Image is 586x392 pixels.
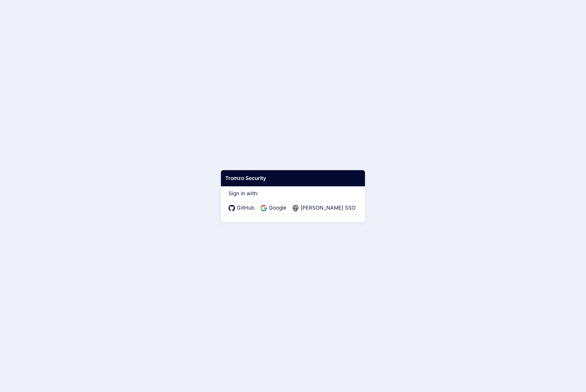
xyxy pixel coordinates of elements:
[299,204,357,212] span: [PERSON_NAME] SSO
[229,204,256,212] a: GitHub
[229,182,357,214] div: Sign in with:
[292,204,357,212] a: [PERSON_NAME] SSO
[267,204,288,212] span: Google
[261,204,288,212] a: Google
[235,204,256,212] span: GitHub
[221,170,365,186] div: Tromzo Security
